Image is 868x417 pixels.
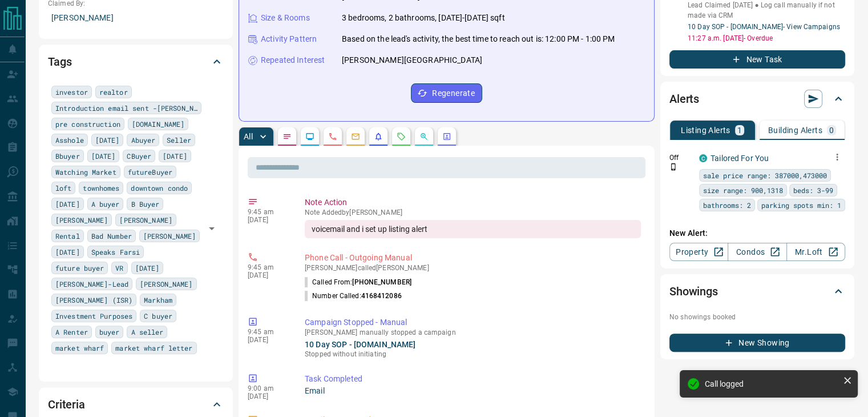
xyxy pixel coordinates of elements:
p: All [244,133,253,141]
span: [DOMAIN_NAME] [132,118,184,130]
span: future buyer [55,262,104,274]
svg: Calls [328,132,337,141]
span: market wharf letter [115,342,192,354]
div: condos.ca [699,154,707,162]
p: [DATE] [248,392,288,400]
span: parking spots min: 1 [761,199,841,211]
p: 0 [829,126,834,134]
span: Markham [144,294,172,306]
p: [DATE] [248,216,288,224]
span: [DATE] [135,262,160,274]
svg: Emails [351,132,360,141]
span: Investment Purposes [55,310,132,322]
svg: Requests [397,132,406,141]
p: New Alert: [669,227,845,239]
span: Asshole [55,134,84,146]
p: [PERSON_NAME] [48,9,224,27]
span: downtown condo [131,182,188,194]
span: [PERSON_NAME]-Lead [55,278,128,290]
a: 10 Day SOP - [DOMAIN_NAME]- View Campaigns [688,23,840,31]
div: voicemail and i set up listing alert [305,220,641,238]
span: Bbuyer [55,150,80,162]
h2: Tags [48,53,71,71]
svg: Notes [282,132,292,141]
p: Email [305,385,641,397]
button: New Showing [669,334,845,352]
span: beds: 3-99 [793,185,833,196]
p: Task Completed [305,373,641,385]
span: pre construction [55,118,120,130]
span: townhomes [83,182,119,194]
p: Number Called: [305,291,402,301]
p: No showings booked [669,312,845,322]
p: Note Action [305,197,641,209]
svg: Lead Browsing Activity [305,132,314,141]
span: [DATE] [55,198,80,210]
span: CBuyer [127,150,151,162]
p: Phone Call - Outgoing Manual [305,252,641,264]
span: size range: 900,1318 [703,185,783,196]
span: [PERSON_NAME] [140,278,192,290]
p: Off [669,153,692,163]
span: sale price range: 387000,473000 [703,170,827,181]
a: 10 Day SOP - [DOMAIN_NAME] [305,340,415,349]
span: [PERSON_NAME] [55,214,108,226]
span: [DATE] [55,246,80,258]
span: [DATE] [163,150,187,162]
p: Stopped without initiating [305,349,641,359]
span: buyer [99,326,120,338]
span: bathrooms: 2 [703,199,751,211]
span: A buyer [91,198,120,210]
span: [PERSON_NAME] (ISR) [55,294,132,306]
span: Seller [167,134,191,146]
a: Mr.Loft [786,243,845,261]
span: A seller [131,326,163,338]
span: Watching Market [55,166,116,178]
span: [DATE] [91,150,116,162]
a: Condos [728,243,786,261]
span: [DATE] [95,134,120,146]
span: futureBuyer [128,166,172,178]
p: 1 [737,126,742,134]
div: Alerts [669,85,845,113]
svg: Agent Actions [442,132,451,141]
span: Speaks Farsi [91,246,140,258]
button: Regenerate [411,83,482,103]
span: C buyer [144,310,172,322]
p: [DATE] [248,336,288,344]
p: Size & Rooms [261,12,310,24]
p: Note Added by [PERSON_NAME] [305,209,641,216]
svg: Opportunities [419,132,429,141]
span: [PERSON_NAME] [119,214,172,226]
span: market wharf [55,342,104,354]
p: [PERSON_NAME] called [PERSON_NAME] [305,264,641,272]
p: [DATE] [248,271,288,279]
span: investor [55,86,88,98]
p: 11:27 a.m. [DATE] - Overdue [688,33,845,43]
button: New Task [669,50,845,69]
span: Abuyer [131,134,155,146]
svg: Listing Alerts [374,132,383,141]
p: Based on the lead's activity, the best time to reach out is: 12:00 PM - 1:00 PM [342,33,615,45]
h2: Criteria [48,395,85,414]
p: 9:45 am [248,208,288,216]
span: B Buyer [131,198,159,210]
button: Open [204,220,220,236]
div: Tags [48,48,224,75]
p: Building Alerts [768,126,822,134]
span: VR [115,262,123,274]
span: 4168412086 [361,292,402,300]
a: Tailored For You [710,154,769,163]
p: 9:00 am [248,384,288,392]
p: [PERSON_NAME] manually stopped a campaign [305,328,641,336]
span: Introduction email sent -[PERSON_NAME] [55,102,197,114]
span: [PERSON_NAME] [143,230,196,242]
p: 3 bedrooms, 2 bathrooms, [DATE]-[DATE] sqft [342,12,505,24]
span: A Renter [55,326,88,338]
svg: Push Notification Only [669,163,677,171]
div: Call logged [705,379,838,388]
span: loft [55,182,71,194]
div: Showings [669,278,845,305]
a: Property [669,243,728,261]
p: Repeated Interest [261,54,325,66]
